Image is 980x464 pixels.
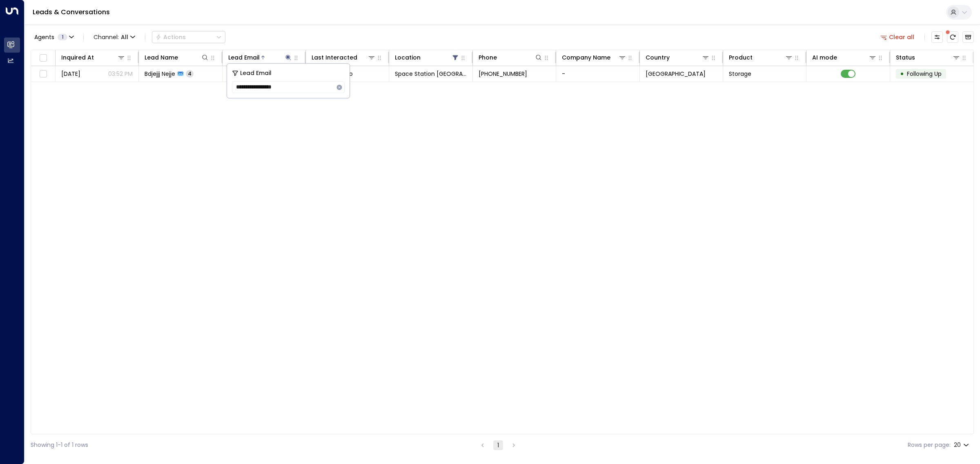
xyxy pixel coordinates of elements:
[646,53,710,62] div: Country
[907,70,942,78] span: Following Up
[395,53,421,62] div: Location
[312,53,376,62] div: Last Interacted
[145,53,178,62] div: Lead Name
[108,70,133,78] p: 03:52 PM
[479,53,497,62] div: Phone
[145,70,175,78] span: Bdjejjj Nejje
[90,31,138,43] span: Channel:
[954,439,971,451] div: 20
[38,53,48,63] span: Toggle select all
[931,31,943,43] button: Customize
[562,53,626,62] div: Company Name
[477,440,519,450] nav: pagination navigation
[947,31,958,43] span: There are new threads available. Refresh the grid to view the latest updates.
[312,53,357,62] div: Last Interacted
[61,53,125,62] div: Inquired At
[812,53,876,62] div: AI mode
[908,441,951,449] label: Rows per page:
[962,31,974,43] button: Archived Leads
[646,70,706,78] span: United Kingdom
[90,31,138,43] button: Channel:All
[121,34,128,40] span: All
[900,67,904,81] div: •
[38,69,48,79] span: Toggle select row
[156,33,186,41] div: Actions
[31,441,88,449] div: Showing 1-1 of 1 rows
[152,31,225,43] div: Button group with a nested menu
[896,53,915,62] div: Status
[562,53,610,62] div: Company Name
[729,70,751,78] span: Storage
[145,53,209,62] div: Lead Name
[646,53,670,62] div: Country
[152,31,225,43] button: Actions
[812,53,837,62] div: AI mode
[479,70,527,78] span: +447349943691
[729,53,793,62] div: Product
[240,68,272,78] span: Lead Email
[228,53,260,62] div: Lead Email
[61,70,80,78] span: Aug 03, 2025
[31,31,77,43] button: Agents1
[33,7,110,17] a: Leads & Conversations
[479,53,543,62] div: Phone
[877,31,918,43] button: Clear all
[228,53,292,62] div: Lead Email
[729,53,753,62] div: Product
[556,66,639,82] td: -
[34,34,54,40] span: Agents
[58,34,67,40] span: 1
[493,440,503,450] button: page 1
[896,53,960,62] div: Status
[186,70,194,77] span: 4
[61,53,94,62] div: Inquired At
[395,70,466,78] span: Space Station Solihull
[395,53,459,62] div: Location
